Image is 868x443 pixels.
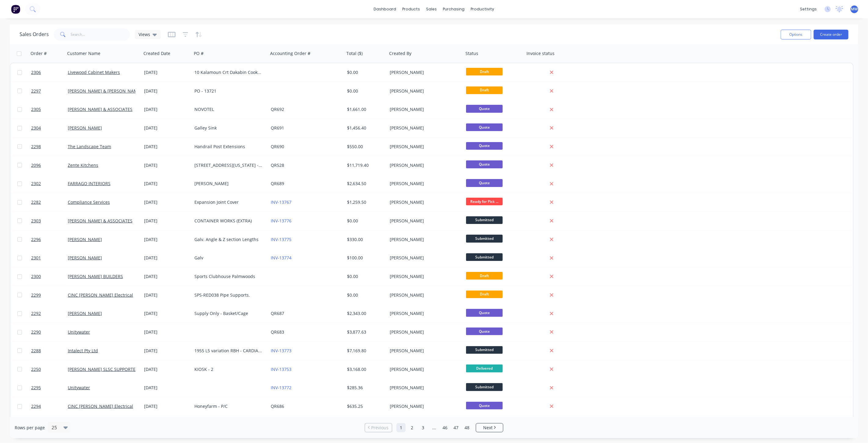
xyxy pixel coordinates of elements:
div: Sports Clubhouse Palmwoods [194,273,262,280]
div: [PERSON_NAME] [390,69,458,75]
a: 2296 [31,230,68,249]
span: Rows per page [15,425,45,431]
input: Search... [71,28,130,41]
div: [PERSON_NAME] [194,181,262,187]
a: INV-13767 [271,199,291,205]
span: 2304 [31,125,41,131]
a: INV-13772 [271,385,291,390]
div: [DATE] [144,69,190,75]
a: Page 46 [440,423,450,432]
a: Compliance Services [68,199,110,205]
a: 2295 [31,379,68,397]
span: Next [483,425,493,431]
div: [PERSON_NAME] [390,348,458,354]
span: 2300 [31,273,41,280]
div: [PERSON_NAME] [390,236,458,243]
div: $1,661.00 [347,106,383,112]
div: 10 Kalamoun Crt Dakabin Cooktop Wind Shroud [194,69,262,75]
div: [DATE] [144,310,190,317]
div: Status [465,50,478,57]
a: [PERSON_NAME] & ASSOCIATES [68,218,132,224]
div: Created Date [143,50,170,57]
span: 2288 [31,348,41,354]
a: QR686 [271,403,284,409]
ul: Pagination [362,423,506,432]
div: CONTAINER WORKS (EXTRA) [194,218,262,224]
a: Jump forward [429,423,439,432]
a: INV-13753 [271,366,291,372]
a: Page 48 [462,423,472,432]
div: $0.00 [347,218,383,224]
div: $550.00 [347,144,383,150]
div: $0.00 [347,69,383,75]
div: [DATE] [144,403,190,409]
div: $3,168.00 [347,366,383,372]
div: Accounting Order # [270,50,310,57]
a: [PERSON_NAME] [68,236,102,242]
a: 2288 [31,342,68,360]
a: 2297 [31,82,68,100]
div: Handrail Post Extensions [194,144,262,150]
a: [PERSON_NAME] BUILDERS [68,273,123,279]
div: KIOSK - 2 [194,366,262,372]
a: [PERSON_NAME] & [PERSON_NAME] Electrical [68,88,161,94]
a: 2300 [31,267,68,286]
div: [PERSON_NAME] [390,255,458,261]
img: Factory [11,5,20,14]
a: QR687 [271,310,284,316]
div: $3,877.63 [347,329,383,335]
a: 2294 [31,397,68,416]
a: Previous page [365,425,392,431]
span: Submitted [466,346,503,354]
div: PO # [194,50,204,57]
a: QR528 [271,162,284,168]
div: products [400,5,423,14]
div: [DATE] [144,366,190,372]
a: 2305 [31,100,68,119]
span: Quote [466,309,503,317]
div: [PERSON_NAME] [390,181,458,187]
a: 2290 [31,323,68,341]
div: sales [423,5,440,14]
div: $285.36 [347,385,383,391]
span: Delivered [466,364,503,372]
span: 2282 [31,199,41,205]
div: [STREET_ADDRESS][US_STATE] - Home View Builders [194,162,262,168]
span: Quote [466,105,503,112]
a: 2302 [31,174,68,193]
div: $330.00 [347,236,383,243]
div: [PERSON_NAME] [390,366,458,372]
div: Customer Name [67,50,100,57]
span: Draft [466,68,503,75]
div: [PERSON_NAME] [390,329,458,335]
a: CINC [PERSON_NAME] Electrical [68,292,133,298]
div: Expansion Joint Cover [194,199,262,205]
span: 2298 [31,144,41,150]
div: Invoice status [526,50,555,57]
div: NOVOTEL [194,106,262,112]
a: Livewood Cabinet Makers [68,69,120,75]
a: Unitywater [68,385,90,390]
a: 2225 [31,416,68,434]
a: Zente Kitchens [68,162,98,168]
div: [PERSON_NAME] [390,385,458,391]
span: Views [139,31,150,38]
div: [DATE] [144,236,190,243]
span: 2096 [31,162,41,168]
a: 2303 [31,212,68,230]
a: Page 1 is your current page [396,423,406,432]
span: Quote [466,179,503,187]
div: [PERSON_NAME] [390,292,458,298]
a: 2250 [31,360,68,379]
span: Quote [466,402,503,409]
h1: Sales Orders [20,31,49,37]
span: 2294 [31,403,41,409]
button: Options [781,30,811,39]
div: $100.00 [347,255,383,261]
a: INV-13775 [271,236,291,242]
div: Created By [389,50,411,57]
a: [PERSON_NAME] SLSC SUPPORTERS [68,366,141,372]
div: [DATE] [144,292,190,298]
div: $0.00 [347,273,383,280]
a: QR692 [271,106,284,112]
